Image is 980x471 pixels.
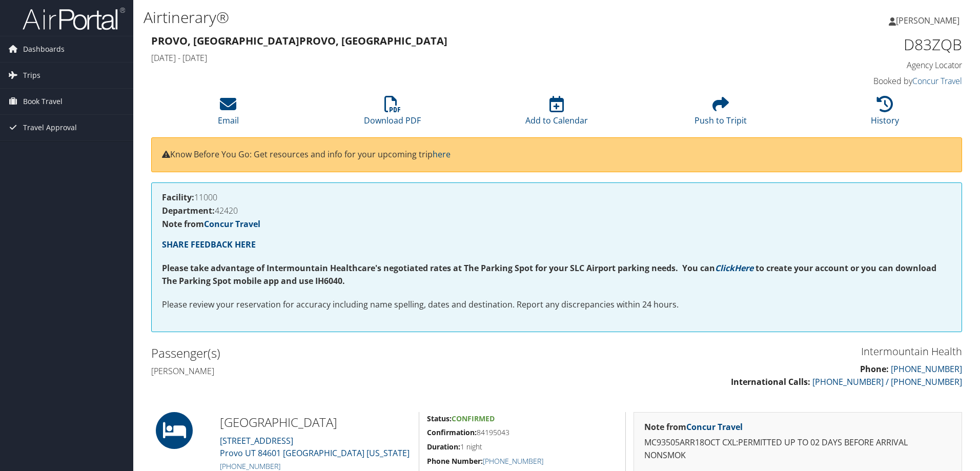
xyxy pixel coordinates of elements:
h4: Agency Locator [771,59,962,71]
h4: 11000 [162,193,951,201]
a: Email [218,101,239,126]
h2: [GEOGRAPHIC_DATA] [220,414,411,431]
h4: [PERSON_NAME] [151,365,549,377]
a: [PERSON_NAME] [889,5,970,36]
a: [PHONE_NUMBER] / [PHONE_NUMBER] [812,376,962,387]
a: [PHONE_NUMBER] [483,456,543,466]
strong: Facility: [162,192,194,203]
a: [STREET_ADDRESS]Provo UT 84601 [GEOGRAPHIC_DATA] [US_STATE] [220,435,410,459]
a: Here [734,262,753,274]
img: airportal-logo.png [23,7,125,31]
strong: Note from [644,421,743,433]
strong: Note from [162,218,260,230]
span: Dashboards [23,36,65,62]
span: Confirmed [452,414,495,423]
strong: Provo, [GEOGRAPHIC_DATA] Provo, [GEOGRAPHIC_DATA] [151,34,447,48]
span: Trips [23,63,40,88]
strong: Confirmation: [427,427,477,437]
h5: 84195043 [427,427,618,438]
span: Book Travel [23,89,63,114]
a: Concur Travel [204,218,260,230]
a: Click [715,262,734,274]
a: [PHONE_NUMBER] [891,363,962,375]
span: Travel Approval [23,115,77,140]
strong: Phone Number: [427,456,483,466]
a: Push to Tripit [695,101,747,126]
a: SHARE FEEDBACK HERE [162,239,256,250]
strong: International Calls: [731,376,810,387]
a: Add to Calendar [525,101,588,126]
h4: [DATE] - [DATE] [151,52,756,64]
strong: Status: [427,414,452,423]
p: Please review your reservation for accuracy including name spelling, dates and destination. Repor... [162,298,951,312]
p: MC93505ARR18OCT CXL:PERMITTED UP TO 02 DAYS BEFORE ARRIVAL NONSMOK [644,436,951,462]
a: History [871,101,899,126]
h2: Passenger(s) [151,344,549,362]
h1: Airtinerary® [144,7,695,28]
p: Know Before You Go: Get resources and info for your upcoming trip [162,148,951,161]
a: [PHONE_NUMBER] [220,461,280,471]
a: Concur Travel [686,421,743,433]
strong: Phone: [860,363,889,375]
a: Download PDF [364,101,421,126]
h4: Booked by [771,75,962,87]
span: [PERSON_NAME] [896,15,959,26]
strong: Department: [162,205,215,216]
h5: 1 night [427,442,618,452]
strong: Duration: [427,442,460,452]
h1: D83ZQB [771,34,962,55]
a: Concur Travel [912,75,962,87]
a: here [433,149,451,160]
strong: Please take advantage of Intermountain Healthcare's negotiated rates at The Parking Spot for your... [162,262,715,274]
h3: Intermountain Health [564,344,962,359]
h4: 42420 [162,207,951,215]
